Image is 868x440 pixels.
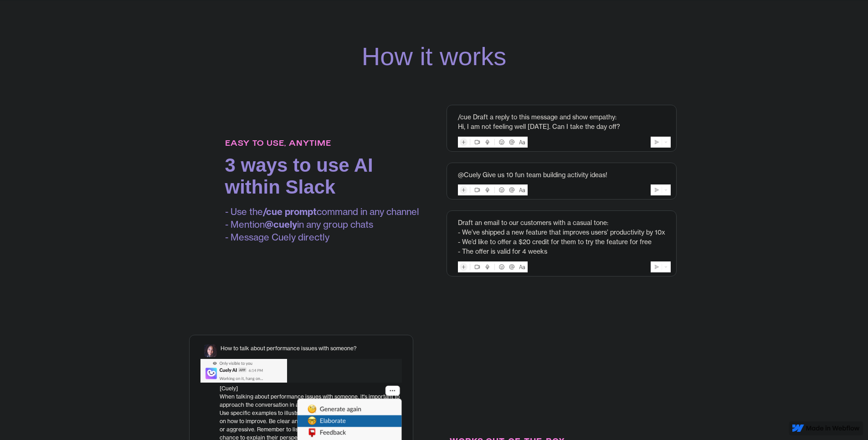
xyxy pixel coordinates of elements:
[225,205,419,244] p: - Use the command in any channel - Mention in any group chats - Message Cuely directly
[225,137,419,150] h5: EASY TO USE, ANYTIME
[458,113,665,132] div: /cue Draft a reply to this message and show empathy: Hi, I am not feeling well [DATE]. Can I take...
[806,425,860,431] img: Made in Webflow
[221,344,357,353] div: How to talk about performance issues with someone?
[263,206,317,217] strong: /cue prompt
[225,154,419,198] h3: 3 ways to use AI within Slack
[458,170,665,180] div: @Cuely Give us 10 fun team building activity ideas!
[362,42,506,71] h2: How it works
[458,218,665,256] div: Draft an email to our customers with a casual tone: - We’ve shipped a new feature that improves u...
[265,219,297,230] strong: @cuely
